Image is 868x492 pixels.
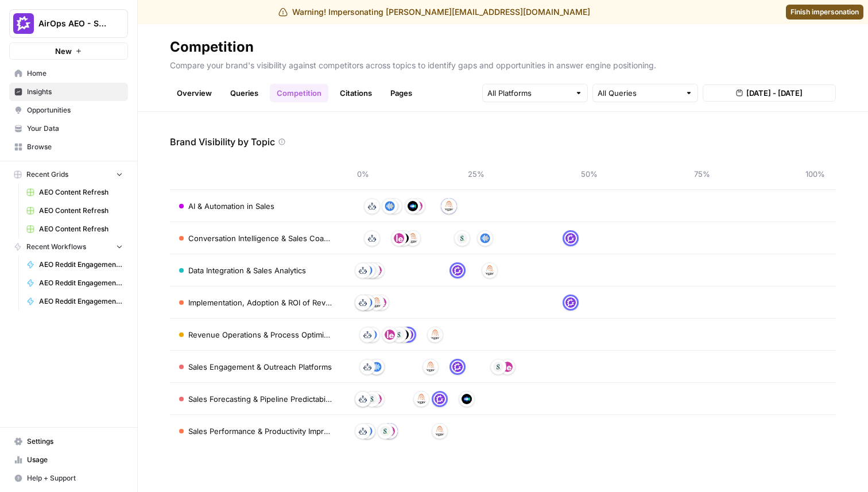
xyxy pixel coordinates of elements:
[27,436,123,447] span: Settings
[565,233,576,243] img: w6cjb6u2gvpdnjw72qw8i2q5f3eb
[333,84,379,102] a: Citations
[188,361,332,373] span: Sales Engagement & Outreach Platforms
[21,183,128,202] a: AEO Content Refresh
[21,292,128,311] a: AEO Reddit Engagement - Fork
[746,87,803,99] span: [DATE] - [DATE]
[278,6,590,18] div: Warning! Impersonating [PERSON_NAME][EMAIL_ADDRESS][DOMAIN_NAME]
[351,168,374,180] span: 0%
[385,330,395,340] img: w5j8drkl6vorx9oircl0z03rjk9p
[385,201,395,211] img: khqciriqz2uga3pxcoz8d1qji9pc
[188,329,333,340] span: Revenue Operations & Process Optimization
[703,84,836,102] button: [DATE] - [DATE]
[38,18,108,29] span: AirOps AEO - Single Brand (Gong)
[9,101,128,119] a: Opportunities
[27,87,123,97] span: Insights
[170,56,836,71] p: Compare your brand's visibility against competitors across topics to identify gaps and opportunit...
[457,233,467,243] img: vpq3xj2nnch2e2ivhsgwmf7hbkjf
[358,297,368,308] img: m91aa644vh47mb0y152o0kapheco
[9,432,128,451] a: Settings
[9,238,128,255] button: Recent Workflows
[444,201,454,211] img: e001jt87q6ctylcrzboubucy6uux
[9,42,128,60] button: New
[480,233,490,243] img: khqciriqz2uga3pxcoz8d1qji9pc
[358,426,368,436] img: m91aa644vh47mb0y152o0kapheco
[383,84,419,102] a: Pages
[485,265,495,276] img: e001jt87q6ctylcrzboubucy6uux
[380,426,390,436] img: vpq3xj2nnch2e2ivhsgwmf7hbkjf
[367,201,377,211] img: m91aa644vh47mb0y152o0kapheco
[39,187,123,197] span: AEO Content Refresh
[394,330,404,340] img: vpq3xj2nnch2e2ivhsgwmf7hbkjf
[270,84,328,102] a: Competition
[9,469,128,487] button: Help + Support
[790,7,859,17] span: Finish impersonation
[188,233,333,244] span: Conversation Intelligence & Sales Coaching
[578,168,600,180] span: 50%
[39,206,123,216] span: AEO Content Refresh
[39,296,123,307] span: AEO Reddit Engagement - Fork
[408,233,418,243] img: e001jt87q6ctylcrzboubucy6uux
[493,362,503,372] img: vpq3xj2nnch2e2ivhsgwmf7hbkjf
[786,5,863,20] a: Finish impersonation
[435,394,445,404] img: w6cjb6u2gvpdnjw72qw8i2q5f3eb
[358,265,368,276] img: m91aa644vh47mb0y152o0kapheco
[416,394,427,404] img: e001jt87q6ctylcrzboubucy6uux
[21,202,128,220] a: AEO Content Refresh
[9,166,128,183] button: Recent Grids
[223,84,265,102] a: Queries
[598,87,680,99] input: All Queries
[691,168,714,180] span: 75%
[188,425,333,437] span: Sales Performance & Productivity Improvement
[170,84,219,102] a: Overview
[188,265,306,276] span: Data Integration & Sales Analytics
[9,119,128,138] a: Your Data
[170,135,275,149] p: Brand Visibility by Topic
[362,330,373,340] img: m91aa644vh47mb0y152o0kapheco
[394,233,404,243] img: w5j8drkl6vorx9oircl0z03rjk9p
[452,265,463,276] img: w6cjb6u2gvpdnjw72qw8i2q5f3eb
[430,330,440,340] img: e001jt87q6ctylcrzboubucy6uux
[367,233,377,243] img: m91aa644vh47mb0y152o0kapheco
[27,123,123,134] span: Your Data
[39,259,123,270] span: AEO Reddit Engagement - Fork
[371,362,382,372] img: khqciriqz2uga3pxcoz8d1qji9pc
[804,168,827,180] span: 100%
[462,394,472,404] img: h6qlr8a97mop4asab8l5qtldq2wv
[425,362,436,372] img: e001jt87q6ctylcrzboubucy6uux
[565,297,576,308] img: w6cjb6u2gvpdnjw72qw8i2q5f3eb
[21,274,128,292] a: AEO Reddit Engagement - Fork
[26,242,86,252] span: Recent Workflows
[464,168,487,180] span: 25%
[452,362,463,372] img: w6cjb6u2gvpdnjw72qw8i2q5f3eb
[9,9,128,38] button: Workspace: AirOps AEO - Single Brand (Gong)
[435,426,445,436] img: e001jt87q6ctylcrzboubucy6uux
[502,362,513,372] img: w5j8drkl6vorx9oircl0z03rjk9p
[27,455,123,465] span: Usage
[9,83,128,101] a: Insights
[170,38,254,56] div: Competition
[39,224,123,234] span: AEO Content Refresh
[55,45,72,57] span: New
[39,278,123,288] span: AEO Reddit Engagement - Fork
[367,394,377,404] img: vpq3xj2nnch2e2ivhsgwmf7hbkjf
[21,255,128,274] a: AEO Reddit Engagement - Fork
[371,297,382,308] img: e001jt87q6ctylcrzboubucy6uux
[27,473,123,483] span: Help + Support
[26,169,68,180] span: Recent Grids
[27,105,123,115] span: Opportunities
[188,393,333,405] span: Sales Forecasting & Pipeline Predictability
[188,297,333,308] span: Implementation, Adoption & ROI of Revenue Intelligence Platforms
[188,200,274,212] span: AI & Automation in Sales
[13,13,34,34] img: AirOps AEO - Single Brand (Gong) Logo
[27,68,123,79] span: Home
[27,142,123,152] span: Browse
[9,138,128,156] a: Browse
[408,201,418,211] img: h6qlr8a97mop4asab8l5qtldq2wv
[9,451,128,469] a: Usage
[21,220,128,238] a: AEO Content Refresh
[362,362,373,372] img: m91aa644vh47mb0y152o0kapheco
[358,394,368,404] img: m91aa644vh47mb0y152o0kapheco
[9,64,128,83] a: Home
[487,87,570,99] input: All Platforms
